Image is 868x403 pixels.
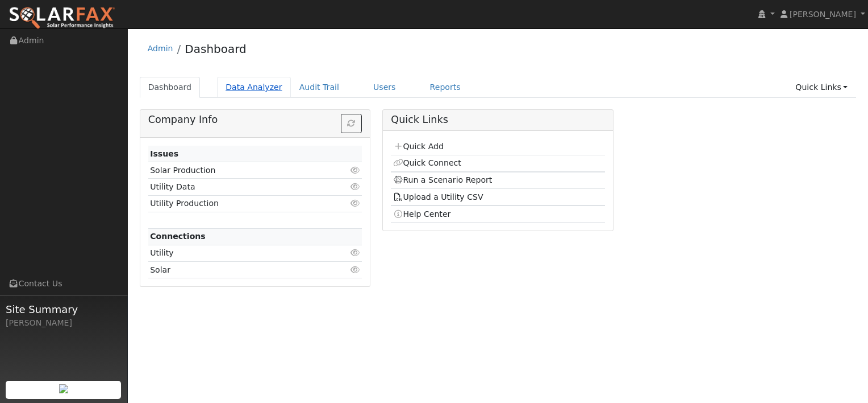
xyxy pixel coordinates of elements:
a: Dashboard [185,42,247,56]
td: Utility Data [148,179,328,195]
a: Dashboard [140,77,201,98]
a: Admin [148,44,173,53]
i: Click to view [350,199,360,207]
td: Utility Production [148,195,328,212]
a: Run a Scenario Report [393,175,493,184]
a: Audit Trail [291,77,348,98]
div: [PERSON_NAME] [6,317,122,329]
a: Quick Connect [393,158,461,167]
strong: Issues [150,149,178,158]
strong: Connections [150,232,206,241]
h5: Company Info [148,114,362,126]
span: [PERSON_NAME] [790,10,856,19]
img: retrieve [59,384,68,393]
td: Solar [148,262,328,278]
a: Help Center [393,209,451,219]
i: Click to view [350,183,360,191]
i: Click to view [350,266,360,274]
img: SolarFax [9,6,115,30]
a: Upload a Utility CSV [393,192,483,201]
a: Quick Links [787,77,856,98]
a: Quick Add [393,142,444,151]
a: Data Analyzer [217,77,291,98]
i: Click to view [350,249,360,257]
i: Click to view [350,166,360,174]
td: Solar Production [148,162,328,179]
a: Users [365,77,404,98]
span: Site Summary [6,302,122,317]
h5: Quick Links [391,114,604,126]
a: Reports [422,77,469,98]
td: Utility [148,245,328,261]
